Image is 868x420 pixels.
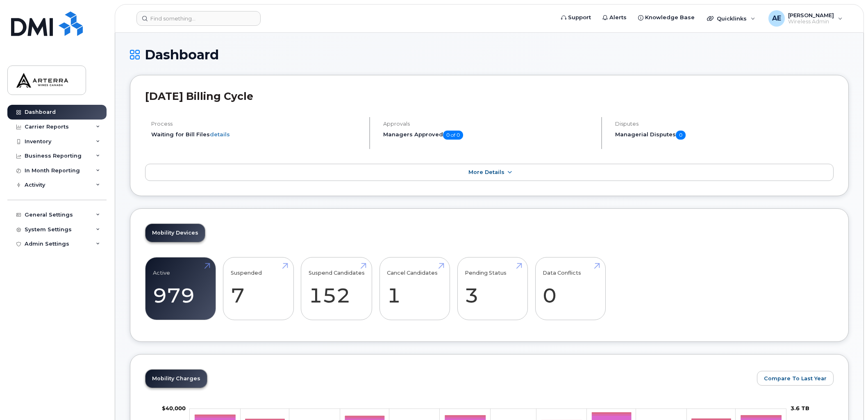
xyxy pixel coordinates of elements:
h4: Approvals [383,121,594,127]
g: $0 [162,405,186,412]
a: Active 979 [153,262,208,316]
a: details [210,131,230,138]
span: 0 of 0 [443,131,463,140]
h5: Managerial Disputes [615,131,834,140]
a: Pending Status 3 [465,262,520,316]
h2: [DATE] Billing Cycle [145,90,834,102]
h4: Disputes [615,121,834,127]
tspan: $40,000 [162,405,186,412]
h5: Managers Approved [383,131,594,140]
li: Waiting for Bill Files [151,131,362,138]
button: Compare To Last Year [757,371,834,386]
a: Suspended 7 [231,262,286,316]
span: More Details [468,169,504,175]
span: Compare To Last Year [764,375,827,382]
h1: Dashboard [130,47,849,62]
h4: Process [151,121,362,127]
a: Data Conflicts 0 [543,262,598,316]
a: Mobility Charges [145,370,207,388]
span: 0 [676,131,686,140]
a: Cancel Candidates 1 [387,262,442,316]
a: Mobility Devices [145,224,205,242]
tspan: 3.6 TB [791,405,809,412]
a: Suspend Candidates 152 [309,262,365,316]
